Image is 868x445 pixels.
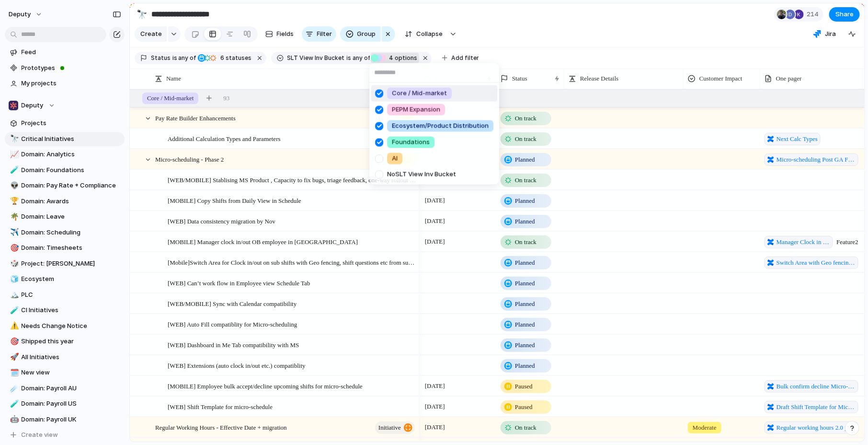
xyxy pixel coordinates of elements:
[392,121,489,131] span: Ecosystem/Product Distribution
[392,105,440,115] span: PEPM Expansion
[392,154,398,164] span: AI
[392,89,447,98] span: Core / Mid-market
[392,138,430,147] span: Foundations
[387,170,456,179] span: No SLT View Inv Bucket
